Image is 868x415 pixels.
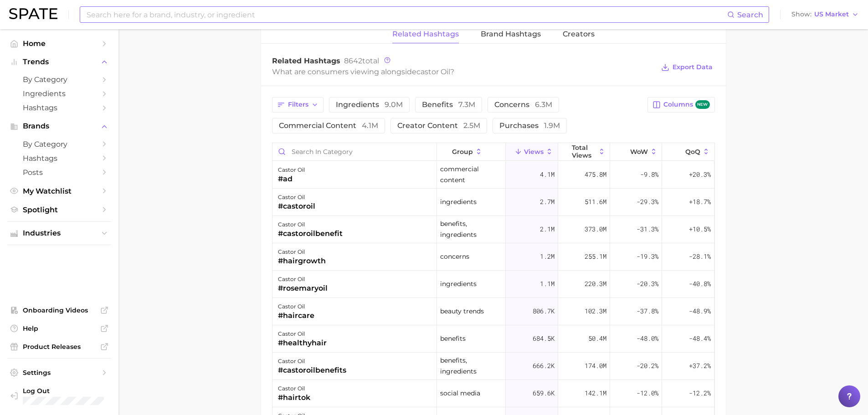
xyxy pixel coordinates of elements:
[673,63,713,71] span: Export Data
[23,140,96,149] span: by Category
[585,251,606,262] span: 255.1m
[23,187,96,195] span: My Watchlist
[440,355,503,377] span: benefits, ingredients
[23,89,96,98] span: Ingredients
[9,8,57,19] img: SPATE
[663,100,709,109] span: Columns
[344,56,379,65] span: total
[440,278,477,289] span: ingredients
[540,196,555,207] span: 2.7m
[278,256,326,266] div: #hairgrowth
[278,310,314,321] div: #haircare
[689,306,711,317] span: -48.9%
[585,224,606,235] span: 373.0m
[7,303,111,317] a: Onboarding Videos
[7,226,111,240] button: Industries
[7,366,111,379] a: Settings
[23,154,96,163] span: Hashtags
[452,148,473,155] span: group
[7,203,111,217] a: Spotlight
[588,333,606,344] span: 50.4m
[272,325,714,353] button: castor oil#healthyhairbenefits684.5k50.4m-48.0%-48.4%
[7,137,111,151] a: by Category
[689,388,711,399] span: -12.2%
[440,388,480,399] span: social media
[272,97,324,113] button: Filters
[637,224,658,235] span: -31.3%
[585,388,606,399] span: 142.1m
[278,328,327,339] div: castor oil
[540,278,555,289] span: 1.1m
[23,103,96,112] span: Hashtags
[533,306,555,317] span: 806.7k
[278,365,346,376] div: #castoroilbenefits
[637,251,658,262] span: -19.3%
[362,121,378,130] span: 4.1m
[689,278,711,289] span: -40.8%
[647,97,714,113] button: Columnsnew
[272,56,340,65] span: Related Hashtags
[814,12,849,17] span: US Market
[640,169,658,180] span: -9.8%
[23,205,96,214] span: Spotlight
[440,333,466,344] span: benefits
[637,306,658,317] span: -37.8%
[533,360,555,371] span: 666.2k
[23,324,96,333] span: Help
[481,30,541,38] span: Brand Hashtags
[540,169,555,180] span: 4.1m
[397,122,480,129] span: creator content
[524,148,544,155] span: Views
[689,196,711,207] span: +18.7%
[637,360,658,371] span: -20.2%
[544,121,560,130] span: 1.9m
[272,143,437,160] input: Search in category
[23,122,96,130] span: Brands
[336,101,403,108] span: ingredients
[610,143,662,161] button: WoW
[685,148,700,155] span: QoQ
[440,218,503,240] span: benefits, ingredients
[637,333,658,344] span: -48.0%
[7,384,111,408] a: Log out. Currently logged in with e-mail michelle.ng@mavbeautybrands.com.
[23,306,96,314] span: Onboarding Videos
[563,30,595,38] span: Creators
[585,306,606,317] span: 102.3m
[463,121,480,130] span: 2.5m
[7,101,111,115] a: Hashtags
[422,101,475,108] span: benefits
[499,122,560,129] span: purchases
[272,189,714,216] button: castor oil#castoroilingredients2.7m511.6m-29.3%+18.7%
[272,243,714,271] button: castor oil#hairgrowthconcerns1.2m255.1m-19.3%-28.1%
[279,122,378,129] span: commercial content
[288,101,308,108] span: Filters
[585,196,606,207] span: 511.6m
[689,360,711,371] span: +37.2%
[737,10,763,19] span: Search
[278,301,314,312] div: castor oil
[272,353,714,380] button: castor oil#castoroilbenefitsbenefits, ingredients666.2k174.0m-20.2%+37.2%
[23,387,140,395] span: Log Out
[637,388,658,399] span: -12.0%
[23,343,96,351] span: Product Releases
[272,66,655,78] div: What are consumers viewing alongside ?
[23,369,96,377] span: Settings
[585,360,606,371] span: 174.0m
[662,143,714,161] button: QoQ
[440,306,484,317] span: beauty trends
[23,39,96,48] span: Home
[344,56,362,65] span: 8642
[585,278,606,289] span: 220.3m
[272,216,714,243] button: castor oil#castoroilbenefitbenefits, ingredients2.1m373.0m-31.3%+10.5%
[7,340,111,354] a: Product Releases
[278,283,328,294] div: #rosemaryoil
[791,12,812,17] span: Show
[506,143,558,161] button: Views
[695,100,710,109] span: new
[7,151,111,165] a: Hashtags
[7,119,111,133] button: Brands
[278,174,305,184] div: #ad
[689,224,711,235] span: +10.5%
[278,356,346,367] div: castor oil
[416,67,450,76] span: castor oil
